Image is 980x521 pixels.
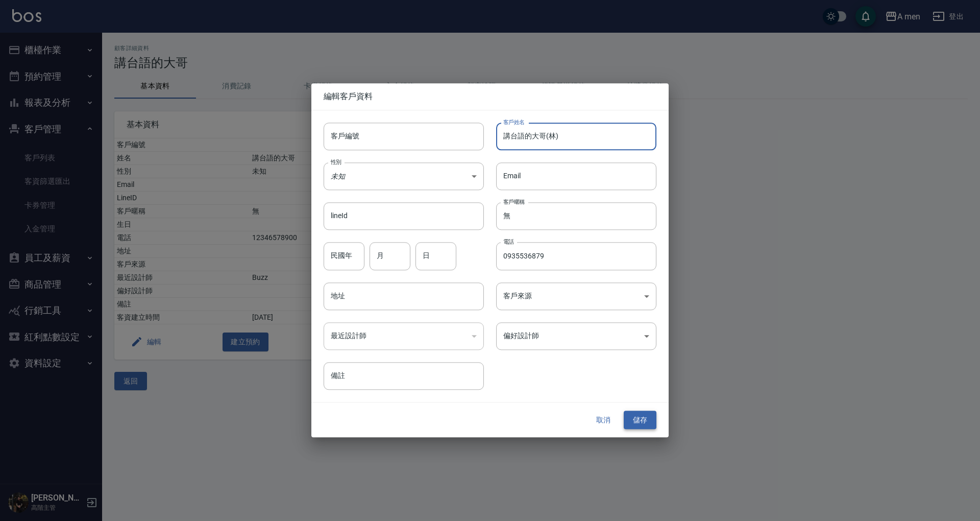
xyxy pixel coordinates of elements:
[331,172,345,180] em: 未知
[503,198,525,206] label: 客戶暱稱
[503,238,514,246] label: 電話
[331,158,341,165] label: 性別
[587,411,620,430] button: 取消
[503,118,525,126] label: 客戶姓名
[324,91,656,102] span: 編輯客戶資料
[624,411,656,430] button: 儲存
